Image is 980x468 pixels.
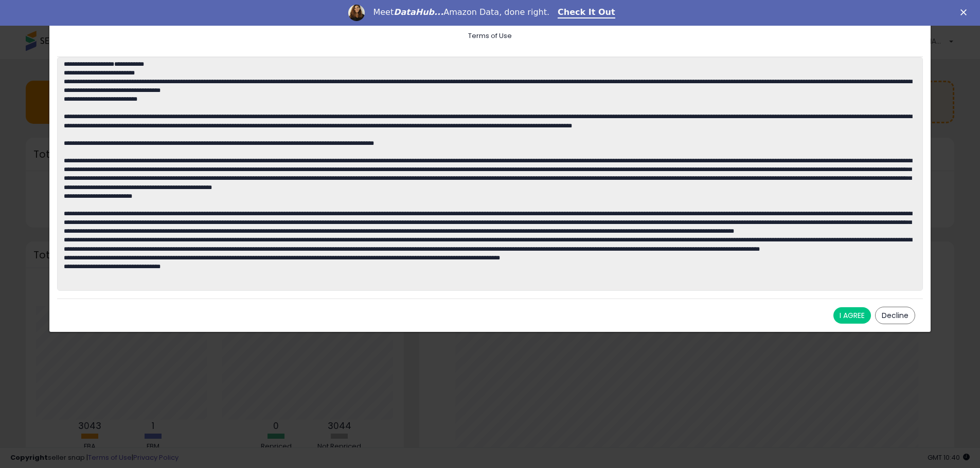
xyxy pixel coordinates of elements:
[65,31,915,41] div: Terms of Use
[833,307,871,324] button: I AGREE
[394,7,443,17] i: DataHub...
[373,7,549,17] div: Meet Amazon Data, done right.
[875,307,915,324] button: Decline
[348,5,365,21] img: Profile image for Georgie
[960,9,971,15] div: Close
[558,7,615,18] a: Check It Out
